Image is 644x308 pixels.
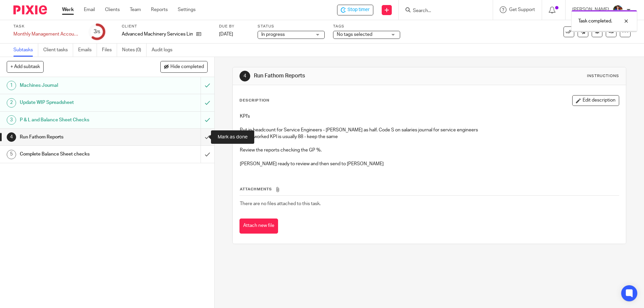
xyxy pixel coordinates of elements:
label: Task [13,24,80,29]
a: Reports [151,6,168,13]
span: No tags selected [337,32,372,37]
a: Client tasks [43,44,73,57]
div: Advanced Machinery Services Limited - Monthly Management Accounts - Advanced Machinery [337,5,373,15]
div: Instructions [587,73,619,79]
a: Settings [178,6,196,13]
label: Status [258,24,325,29]
div: 4 [7,132,16,142]
a: Notes (0) [122,44,147,57]
p: Hours worked KPI is usually 88 - keep the same [240,133,619,140]
span: Hide completed [170,64,204,70]
small: /5 [97,30,100,34]
h1: Run Fathom Reports [254,72,444,79]
button: Hide completed [160,61,208,72]
label: Client [122,24,211,29]
a: Files [102,44,117,57]
span: In progress [261,32,285,37]
h1: P & L and Balance Sheet Checks [20,115,136,125]
p: Review the reports checking the GP %. [240,147,619,153]
a: Email [84,6,95,13]
p: Description [239,98,269,103]
p: [PERSON_NAME] ready to review and then send to [PERSON_NAME] [240,161,619,167]
p: KPI's [240,113,619,120]
button: + Add subtask [7,61,44,72]
img: Nicole.jpeg [612,5,623,15]
div: 5 [7,150,16,159]
p: Task completed. [578,18,612,24]
a: Emails [78,44,97,57]
p: Advanced Machinery Services Limited [122,31,193,38]
a: Team [130,6,141,13]
h1: Run Fathom Reports [20,132,136,142]
label: Due by [219,24,249,29]
div: Monthly Management Accounts - Advanced Machinery [13,31,80,38]
span: Attachments [240,187,272,191]
h1: Complete Balance Sheet checks [20,149,136,159]
img: Pixie [13,5,47,14]
a: Audit logs [152,44,177,57]
span: [DATE] [219,32,233,37]
h1: Machines Journal [20,80,136,90]
p: Put in headcount for Service Engineers - [PERSON_NAME] as half. Code S on salaries journal for se... [240,127,619,133]
a: Subtasks [13,44,38,57]
div: 3 [7,115,16,125]
button: Edit description [572,95,619,106]
h1: Update WIP Spreadsheet [20,98,136,108]
div: 4 [239,71,250,81]
a: Work [62,6,74,13]
a: Clients [105,6,120,13]
div: 3 [94,28,100,36]
span: There are no files attached to this task. [240,201,321,206]
button: Attach new file [239,219,278,234]
div: 2 [7,98,16,108]
div: 1 [7,81,16,90]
